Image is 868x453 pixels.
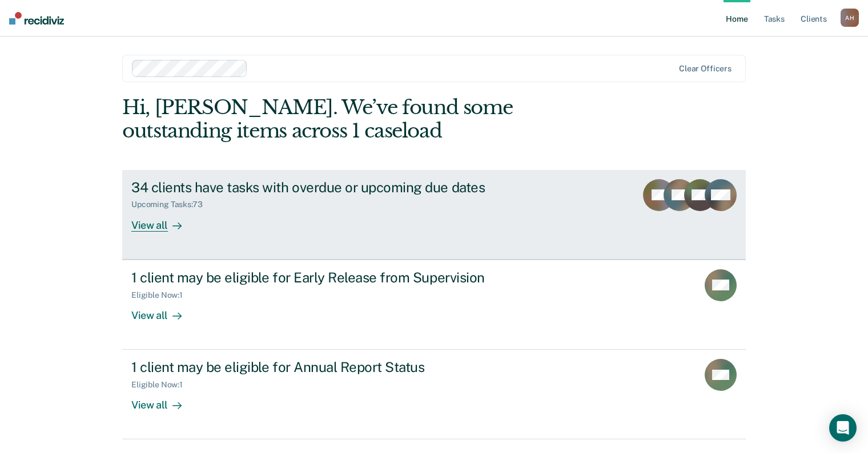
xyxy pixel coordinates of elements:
[122,350,746,439] a: 1 client may be eligible for Annual Report StatusEligible Now:1View all
[122,170,746,260] a: 34 clients have tasks with overdue or upcoming due datesUpcoming Tasks:73View all
[122,260,746,350] a: 1 client may be eligible for Early Release from SupervisionEligible Now:1View all
[841,9,859,27] div: A H
[829,414,857,442] div: Open Intercom Messenger
[122,96,621,143] div: Hi, [PERSON_NAME]. We’ve found some outstanding items across 1 caseload
[131,359,532,375] div: 1 client may be eligible for Annual Report Status
[131,179,532,196] div: 34 clients have tasks with overdue or upcoming due dates
[131,390,195,412] div: View all
[131,300,195,322] div: View all
[841,9,859,27] button: AH
[131,290,192,300] div: Eligible Now : 1
[9,12,64,25] img: Recidiviz
[131,209,195,232] div: View all
[131,269,532,286] div: 1 client may be eligible for Early Release from Supervision
[679,64,732,74] div: Clear officers
[131,380,192,390] div: Eligible Now : 1
[131,200,212,209] div: Upcoming Tasks : 73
